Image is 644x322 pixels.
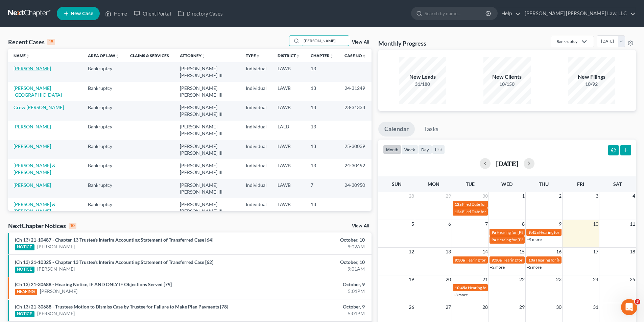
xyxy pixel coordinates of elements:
div: 9:01AM [253,266,365,272]
span: 23 [555,275,562,283]
span: 27 [445,303,452,311]
span: 29 [445,192,452,200]
span: 29 [519,303,525,311]
span: New Case [71,11,93,16]
a: Attorneyunfold_more [180,53,206,58]
div: NOTICE [15,244,34,250]
span: 3 [635,299,640,304]
div: New Clients [483,73,531,81]
span: Wed [501,181,512,187]
span: 26 [408,303,415,311]
td: [PERSON_NAME] [PERSON_NAME] III [174,140,240,159]
div: New Filings [568,73,615,81]
td: 13 [305,121,339,140]
input: Search by name... [425,7,486,20]
a: [PERSON_NAME] & [PERSON_NAME] [14,163,55,175]
i: unfold_more [256,54,260,58]
a: (Ch 13) 21-10325 - Chapter 13 Trustee's Interim Accounting Statement of Transferred Case [62] [15,259,213,265]
td: [PERSON_NAME] [PERSON_NAME] III [174,179,240,198]
td: Individual [240,159,272,178]
a: View All [352,224,369,228]
td: 25-30039 [339,140,372,159]
a: [PERSON_NAME] [37,243,75,250]
div: 10 [69,223,76,229]
span: 10a [528,257,535,263]
a: [PERSON_NAME] [37,310,75,317]
span: 30 [555,303,562,311]
span: 28 [482,303,488,311]
span: Hearing for [PERSON_NAME] [468,285,521,290]
td: 13 [305,140,339,159]
td: 24-31249 [339,82,372,101]
a: Crow [PERSON_NAME] [14,104,64,110]
td: Bankruptcy [82,121,125,140]
span: 18 [629,248,636,256]
td: Bankruptcy [82,159,125,178]
a: [PERSON_NAME] [37,266,75,272]
a: Case Nounfold_more [344,53,366,58]
a: (Ch 13) 21-30688 - Trustees Motion to Dismiss Case by Trustee for Failure to Make Plan Payments [78] [15,304,228,309]
span: 2 [558,192,562,200]
td: Individual [240,121,272,140]
a: (Ch 13) 21-30688 - Hearing Notice, IF AND ONLY IF Objections Served [79] [15,281,172,287]
span: 16 [555,248,562,256]
h3: Monthly Progress [378,39,426,47]
div: 10/92 [568,81,615,88]
td: 13 [305,159,339,178]
button: list [432,145,445,154]
span: 7 [484,220,488,228]
span: Sun [392,181,402,187]
div: October, 9 [253,303,365,310]
a: [PERSON_NAME] [14,143,51,149]
a: Client Portal [130,7,174,20]
td: 24-30950 [339,179,372,198]
i: unfold_more [362,54,366,58]
span: 9a [492,230,496,235]
td: LAWB [272,179,305,198]
span: Thu [539,181,549,187]
span: Hearing for [US_STATE] Safety Association of Timbermen - Self I [466,257,577,263]
span: 13 [445,248,452,256]
td: Individual [240,62,272,81]
span: 24 [592,275,599,283]
span: 9:45a [528,230,539,235]
td: [PERSON_NAME] [PERSON_NAME] III [174,121,240,140]
a: Typeunfold_more [246,53,260,58]
iframe: Intercom live chat [621,299,637,315]
a: Chapterunfold_more [311,53,334,58]
span: 15 [519,248,525,256]
td: [PERSON_NAME] [PERSON_NAME] III [174,159,240,178]
span: 9a [492,237,496,242]
div: 5:01PM [253,310,365,317]
span: 17 [592,248,599,256]
a: +2 more [490,265,505,270]
span: 9 [558,220,562,228]
a: +9 more [527,237,542,242]
i: unfold_more [296,54,300,58]
td: LAWB [272,62,305,81]
span: Hearing for [PERSON_NAME] [536,257,589,263]
a: +3 more [453,292,468,297]
span: 20 [445,275,452,283]
a: View All [352,40,369,45]
td: Individual [240,198,272,217]
div: October, 10 [253,237,365,243]
td: Individual [240,82,272,101]
span: 28 [408,192,415,200]
div: 31/180 [399,81,446,88]
div: 5:01PM [253,288,365,295]
td: Individual [240,179,272,198]
span: 9:30a [492,257,502,263]
a: Tasks [418,122,445,137]
a: (Ch 13) 21-10487 - Chapter 13 Trustee's Interim Accounting Statement of Transferred Case [64] [15,237,213,243]
span: Tue [466,181,475,187]
span: Hearing for [US_STATE] Safety Association of Timbermen - Self I [502,257,614,263]
td: LAWB [272,101,305,120]
span: Sat [613,181,622,187]
td: 24-30492 [339,159,372,178]
span: 31 [592,303,599,311]
td: [PERSON_NAME] [PERSON_NAME] III [174,101,240,120]
a: +2 more [527,265,542,270]
a: [PERSON_NAME] [14,124,51,129]
div: October, 9 [253,281,365,288]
